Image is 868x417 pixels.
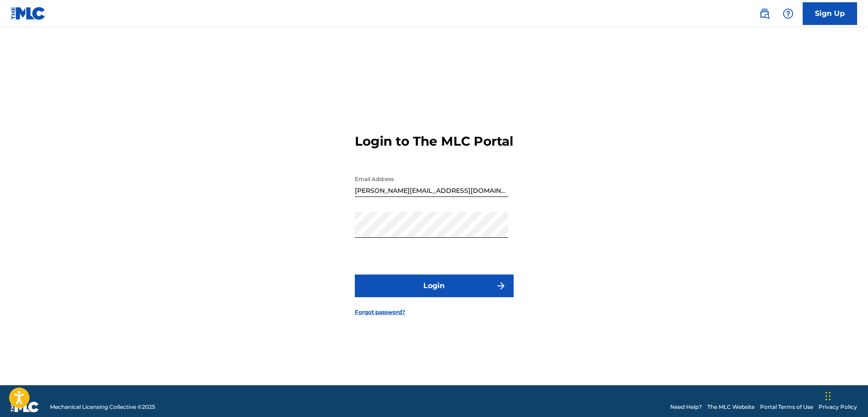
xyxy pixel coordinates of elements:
[11,402,39,412] img: logo
[760,403,813,411] a: Portal Terms of Use
[759,8,770,19] img: search
[825,383,831,410] div: Drag
[779,5,797,23] div: Help
[823,373,868,417] iframe: Chat Widget
[11,7,46,20] img: MLC Logo
[707,403,755,411] a: The MLC Website
[355,133,513,149] h3: Login to The MLC Portal
[355,275,514,297] button: Login
[803,2,857,25] a: Sign Up
[495,280,506,291] img: f7272a7cc735f4ea7f67.svg
[819,403,857,411] a: Privacy Policy
[670,403,702,411] a: Need Help?
[755,5,774,23] a: Public Search
[50,403,155,411] span: Mechanical Licensing Collective © 2025
[355,308,405,316] a: Forgot password?
[783,8,794,19] img: help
